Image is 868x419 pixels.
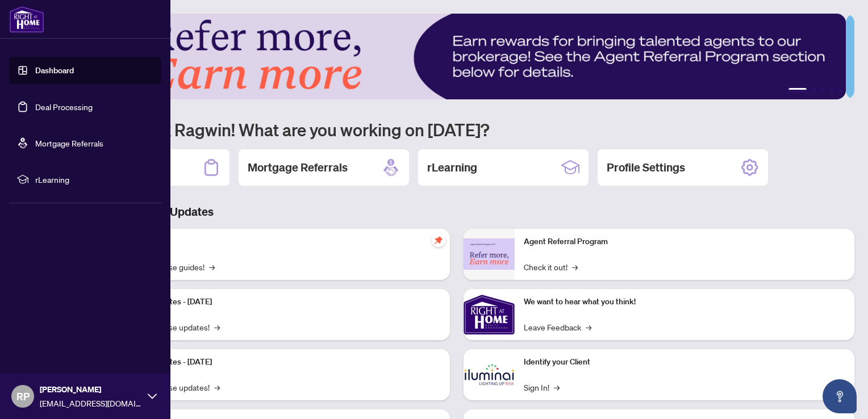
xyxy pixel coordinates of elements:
[554,381,560,393] span: →
[119,356,441,368] p: Platform Updates - [DATE]
[59,204,854,220] h3: Brokerage & Industry Updates
[248,160,348,175] h2: Mortgage Referrals
[16,388,30,404] span: RP
[572,261,578,273] span: →
[40,383,142,396] span: [PERSON_NAME]
[820,88,825,93] button: 3
[524,356,845,368] p: Identify your Client
[35,138,103,148] a: Mortgage Referrals
[432,233,445,247] span: pushpin
[464,238,515,270] img: Agent Referral Program
[586,321,591,333] span: →
[59,14,846,99] img: Slide 0
[524,296,845,308] p: We want to hear what you think!
[35,102,93,112] a: Deal Processing
[209,261,215,273] span: →
[214,321,220,333] span: →
[464,289,515,340] img: We want to hear what you think!
[59,119,854,140] h1: Welcome back Ragwin! What are you working on [DATE]?
[464,349,515,400] img: Identify your Client
[524,381,560,393] a: Sign In!→
[524,321,591,333] a: Leave Feedback→
[427,160,477,175] h2: rLearning
[214,381,220,393] span: →
[40,397,142,409] span: [EMAIL_ADDRESS][DOMAIN_NAME]
[9,6,44,33] img: logo
[524,236,845,248] p: Agent Referral Program
[35,173,153,186] span: rLearning
[838,88,843,93] button: 5
[823,379,857,413] button: Open asap
[788,88,807,93] button: 1
[811,88,816,93] button: 2
[119,296,441,308] p: Platform Updates - [DATE]
[607,160,685,175] h2: Profile Settings
[119,236,441,248] p: Self-Help
[829,88,834,93] button: 4
[524,261,578,273] a: Check it out!→
[35,65,74,76] a: Dashboard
